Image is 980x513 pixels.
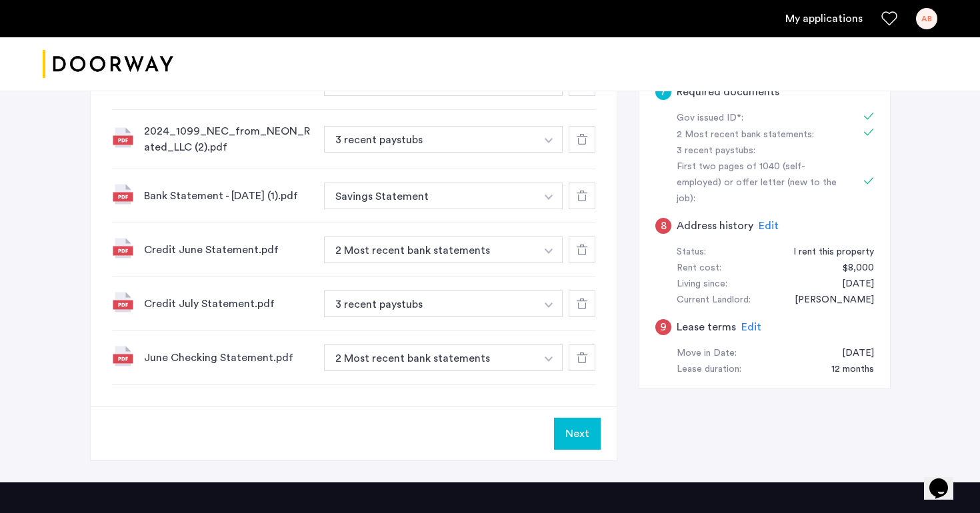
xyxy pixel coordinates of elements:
[677,143,845,159] div: 3 recent paystubs:
[881,11,897,27] a: Favorites
[554,418,601,450] button: Next
[144,188,313,204] div: Bank Statement - [DATE] (1).pdf
[535,183,563,209] button: button
[677,346,737,362] div: Move in Date:
[535,126,563,153] button: button
[677,127,845,143] div: 2 Most recent bank statements:
[324,183,536,209] button: button
[677,218,753,234] h5: Address history
[324,290,536,317] button: button
[545,249,553,254] img: arrow
[112,183,133,205] img: file
[43,39,173,89] a: Cazamio logo
[535,237,563,263] button: button
[144,123,313,155] div: 2024_1099_NEC_from_NEON_Rated_LLC (2).pdf
[916,8,937,29] div: AB
[829,346,874,362] div: 09/01/2025
[829,276,874,292] div: 09/01/2006
[324,344,536,371] button: button
[43,39,173,89] img: logo
[655,218,671,234] div: 8
[545,302,553,308] img: arrow
[144,350,313,366] div: June Checking Statement.pdf
[324,237,536,263] button: button
[677,292,751,308] div: Current Landlord:
[759,221,779,231] span: Edit
[677,319,736,335] h5: Lease terms
[655,84,671,100] div: 7
[785,11,863,27] a: My application
[545,195,553,200] img: arrow
[829,260,874,276] div: $8,000
[677,159,845,207] div: First two pages of 1040 (self-employed) or offer letter (new to the job):
[112,291,133,312] img: file
[545,356,553,362] img: arrow
[780,245,874,260] div: I rent this property
[144,296,313,312] div: Credit July Statement.pdf
[324,126,536,153] button: button
[677,111,845,127] div: Gov issued ID*:
[112,127,133,148] img: file
[112,237,133,258] img: file
[677,276,727,292] div: Living since:
[677,245,706,260] div: Status:
[535,290,563,317] button: button
[144,242,313,258] div: Credit June Statement.pdf
[741,322,761,332] span: Edit
[655,319,671,335] div: 9
[677,84,779,100] h5: Required documents
[924,460,967,500] iframe: chat widget
[112,345,133,366] img: file
[545,138,553,143] img: arrow
[535,344,563,371] button: button
[781,292,874,308] div: Rick Pasquesi
[818,362,874,378] div: 12 months
[677,362,741,378] div: Lease duration:
[677,260,721,276] div: Rent cost:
